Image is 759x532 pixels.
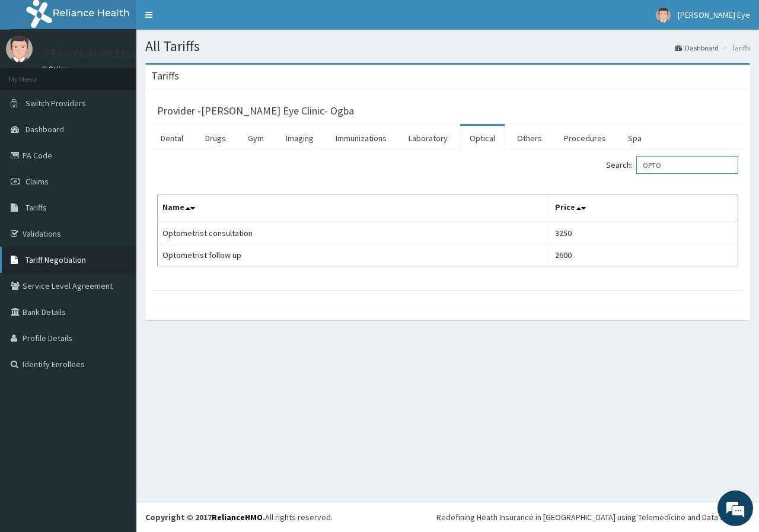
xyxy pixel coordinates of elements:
div: Redefining Heath Insurance in [GEOGRAPHIC_DATA] using Telemedicine and Data Science! [436,511,750,523]
th: Price [550,195,738,222]
img: User Image [656,8,671,23]
a: Dashboard [675,43,719,53]
h3: Tariffs [151,71,179,81]
h1: All Tariffs [145,39,750,54]
td: Optometrist consultation [158,222,550,244]
a: Gym [238,126,273,151]
span: Tariffs [25,202,47,213]
span: Claims [25,176,49,187]
img: d_794563401_company_1708531726252_794563401 [22,59,48,89]
input: Search: [636,156,738,174]
a: Spa [618,126,651,151]
a: Drugs [196,126,235,151]
td: 2600 [550,244,738,266]
div: Chat with us now [62,66,199,82]
label: Search: [606,156,738,174]
th: Name [158,195,550,222]
a: Imaging [276,126,323,151]
td: 3250 [550,222,738,244]
div: Minimize live chat window [194,6,223,34]
a: Dental [151,126,193,151]
h3: Provider - [PERSON_NAME] Eye Clinic- Ogba [157,106,354,116]
img: User Image [6,36,33,62]
footer: All rights reserved. [136,502,759,532]
span: [PERSON_NAME] Eye [678,9,750,20]
li: Tariffs [720,43,750,53]
a: RelianceHMO [212,512,263,523]
p: [PERSON_NAME] Eye [42,48,138,59]
a: Laboratory [399,126,457,151]
td: Optometrist follow up [158,244,550,266]
a: Optical [460,126,505,151]
span: Switch Providers [25,98,86,109]
span: We're online! [69,149,164,269]
a: Procedures [554,126,616,151]
a: Others [508,126,551,151]
a: Online [42,65,70,73]
strong: Copyright © 2017 . [145,512,265,523]
textarea: Type your message and hit 'Enter' [6,324,226,365]
a: Immunizations [326,126,396,151]
span: Dashboard [25,124,64,135]
span: Tariff Negotiation [25,254,86,265]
